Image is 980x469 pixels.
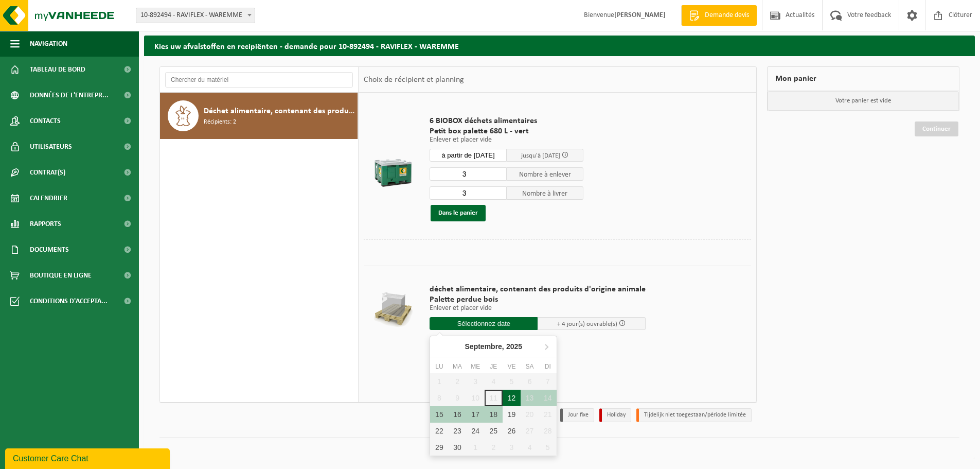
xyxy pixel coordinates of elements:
[503,390,521,406] div: 12
[767,66,959,91] div: Mon panier
[430,361,448,372] div: Lu
[485,423,503,439] div: 25
[521,152,560,159] span: jusqu'à [DATE]
[5,446,172,469] iframe: chat widget
[430,136,583,144] p: Enlever et placer vide
[448,439,466,456] div: 30
[136,8,255,23] span: 10-892494 - RAVIFLEX - WAREMME
[448,361,466,372] div: Ma
[467,406,485,423] div: 17
[467,423,485,439] div: 24
[30,288,108,314] span: Conditions d'accepta...
[30,82,109,108] span: Données de l'entrepr...
[430,284,646,294] span: déchet alimentaire, contenant des produits d'origine animale
[30,185,67,211] span: Calendrier
[144,36,975,56] h2: Kies uw afvalstoffen en recipiënten - demande pour 10-892494 - RAVIFLEX - WAREMME
[30,211,61,237] span: Rapports
[467,361,485,372] div: Me
[136,8,255,23] span: 10-892494 - RAVIFLEX - WAREMME
[30,263,92,288] span: Boutique en ligne
[160,93,358,139] button: Déchet alimentaire, contenant des produits d'origine animale, emballage mélangé (sans verre), cat...
[915,121,958,136] a: Continuer
[507,186,584,200] span: Nombre à livrer
[503,361,521,372] div: Ve
[503,406,521,423] div: 19
[430,116,583,126] span: 6 BIOBOX déchets alimentaires
[359,67,469,93] div: Choix de récipient et planning
[430,149,507,162] input: Sélectionnez date
[430,423,448,439] div: 22
[430,317,538,330] input: Sélectionnez date
[204,105,355,117] span: Déchet alimentaire, contenant des produits d'origine animale, emballage mélangé (sans verre), cat 3
[30,160,65,185] span: Contrat(s)
[430,406,448,423] div: 15
[30,108,61,134] span: Contacts
[557,321,617,327] span: + 4 jour(s) ouvrable(s)
[30,31,67,57] span: Navigation
[636,408,752,422] li: Tijdelijk niet toegestaan/période limitée
[430,126,583,136] span: Petit box palette 680 L - vert
[461,338,527,355] div: Septembre,
[485,406,503,423] div: 18
[430,439,448,456] div: 29
[503,423,521,439] div: 26
[702,10,752,21] span: Demande devis
[485,361,503,372] div: Je
[599,408,631,422] li: Holiday
[768,91,959,111] p: Votre panier est vide
[165,72,353,88] input: Chercher du matériel
[448,406,466,423] div: 16
[521,361,539,372] div: Sa
[430,294,646,305] span: Palette perdue bois
[448,423,466,439] div: 23
[30,134,72,160] span: Utilisateurs
[614,11,666,19] strong: [PERSON_NAME]
[431,205,486,221] button: Dans le panier
[560,408,594,422] li: Jour fixe
[503,439,521,456] div: 3
[430,305,646,312] p: Enlever et placer vide
[539,361,557,372] div: Di
[30,57,85,82] span: Tableau de bord
[506,343,522,350] i: 2025
[30,237,69,263] span: Documents
[507,167,584,181] span: Nombre à enlever
[467,439,485,456] div: 1
[681,5,757,26] a: Demande devis
[485,439,503,456] div: 2
[204,117,236,127] span: Récipients: 2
